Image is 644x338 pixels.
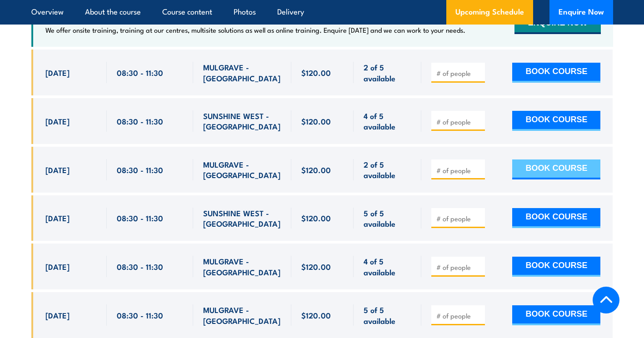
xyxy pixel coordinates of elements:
input: # of people [436,263,482,272]
span: $120.00 [301,116,331,126]
span: 4 of 5 available [364,110,411,132]
span: 08:30 - 11:30 [117,164,163,175]
span: MULGRAVE - [GEOGRAPHIC_DATA] [203,304,281,326]
span: $120.00 [301,261,331,272]
span: [DATE] [45,116,70,126]
input: # of people [436,214,482,223]
span: 08:30 - 11:30 [117,310,163,320]
p: We offer onsite training, training at our centres, multisite solutions as well as online training... [45,25,465,35]
span: [DATE] [45,67,70,78]
span: 08:30 - 11:30 [117,116,163,126]
span: 5 of 5 available [364,304,411,326]
span: MULGRAVE - [GEOGRAPHIC_DATA] [203,256,281,277]
button: BOOK COURSE [512,159,600,179]
span: [DATE] [45,261,70,272]
button: BOOK COURSE [512,257,600,277]
span: $120.00 [301,164,331,175]
span: [DATE] [45,164,70,175]
input: # of people [436,117,482,126]
span: $120.00 [301,310,331,320]
span: SUNSHINE WEST - [GEOGRAPHIC_DATA] [203,110,281,132]
input: # of people [436,311,482,320]
span: 2 of 5 available [364,62,411,83]
button: BOOK COURSE [512,63,600,83]
span: 08:30 - 11:30 [117,261,163,272]
span: 2 of 5 available [364,159,411,180]
span: 08:30 - 11:30 [117,213,163,223]
span: MULGRAVE - [GEOGRAPHIC_DATA] [203,159,281,180]
span: [DATE] [45,310,70,320]
span: 5 of 5 available [364,208,411,229]
span: [DATE] [45,213,70,223]
span: SUNSHINE WEST - [GEOGRAPHIC_DATA] [203,208,281,229]
span: 4 of 5 available [364,256,411,277]
button: BOOK COURSE [512,208,600,228]
input: # of people [436,69,482,78]
button: BOOK COURSE [512,111,600,131]
span: $120.00 [301,213,331,223]
span: MULGRAVE - [GEOGRAPHIC_DATA] [203,62,281,83]
span: $120.00 [301,67,331,78]
input: # of people [436,166,482,175]
button: BOOK COURSE [512,305,600,325]
span: 08:30 - 11:30 [117,67,163,78]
